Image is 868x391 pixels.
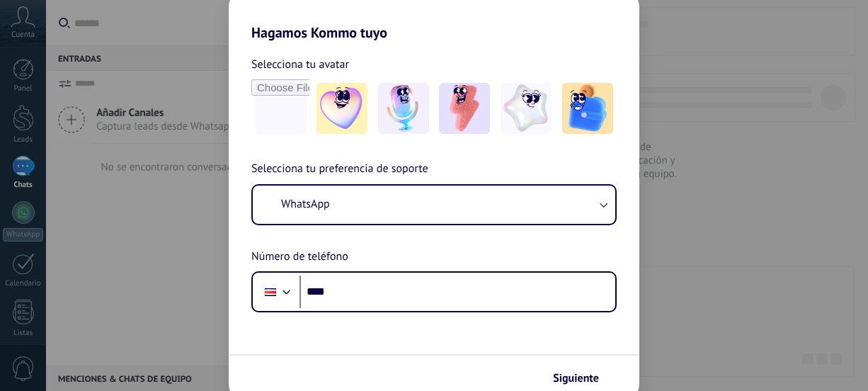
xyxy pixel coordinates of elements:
[251,160,428,178] span: Selecciona tu preferencia de soporte
[253,186,615,224] button: WhatsApp
[251,248,348,266] span: Número de teléfono
[316,83,367,134] img: -1.jpeg
[257,277,284,307] div: Costa Rica: + 506
[281,197,330,211] span: WhatsApp
[251,55,349,74] span: Selecciona tu avatar
[553,373,599,383] span: Siguiente
[562,83,613,134] img: -5.jpeg
[439,83,490,134] img: -3.jpeg
[378,83,429,134] img: -2.jpeg
[547,366,618,390] button: Siguiente
[501,83,552,134] img: -4.jpeg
